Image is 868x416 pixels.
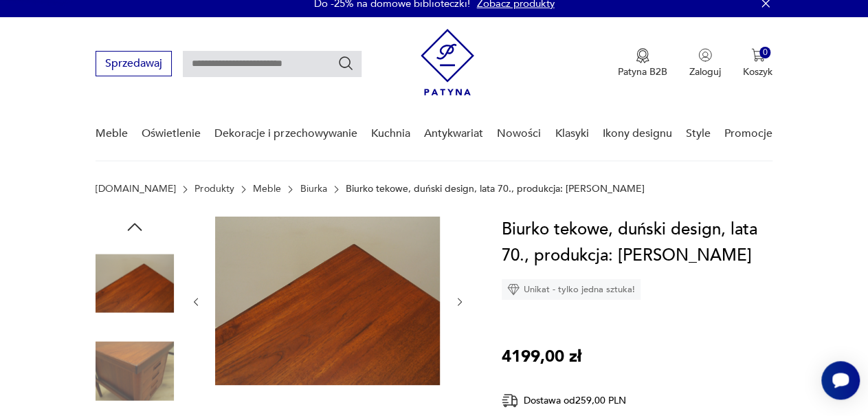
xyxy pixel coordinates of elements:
[555,107,588,160] a: Klasyki
[96,244,174,322] img: Zdjęcie produktu Biurko tekowe, duński design, lata 70., produkcja: Dania
[96,332,174,410] img: Zdjęcie produktu Biurko tekowe, duński design, lata 70., produkcja: Dania
[724,107,772,160] a: Promocje
[96,184,176,195] a: [DOMAIN_NAME]
[142,107,201,160] a: Oświetlenie
[253,184,281,195] a: Meble
[743,48,772,78] button: 0Koszyk
[821,361,860,399] iframe: Smartsupp widget button
[424,107,483,160] a: Antykwariat
[96,60,172,69] a: Sprzedawaj
[214,107,357,160] a: Dekoracje i przechowywanie
[502,392,518,409] img: Ikona dostawy
[689,65,721,78] p: Zaloguj
[759,47,771,58] div: 0
[300,184,326,195] a: Biurka
[337,55,354,72] button: Szukaj
[618,48,667,78] button: Patyna B2B
[371,107,410,160] a: Kuchnia
[502,279,641,300] div: Unikat - tylko jedna sztuka!
[502,392,667,409] div: Dostawa od 259,00 PLN
[96,107,128,160] a: Meble
[194,184,234,195] a: Produkty
[618,65,667,78] p: Patyna B2B
[689,48,721,78] button: Zaloguj
[421,29,474,96] img: Patyna - sklep z meblami i dekoracjami vintage
[743,65,772,78] p: Koszyk
[636,48,649,63] img: Ikona medalu
[502,217,772,269] h1: Biurko tekowe, duński design, lata 70., produkcja: [PERSON_NAME]
[751,48,765,62] img: Ikona koszyka
[497,107,541,160] a: Nowości
[502,344,581,370] p: 4199,00 zł
[507,283,520,296] img: Ikona diamentu
[698,48,712,62] img: Ikonka użytkownika
[346,184,645,195] p: Biurko tekowe, duński design, lata 70., produkcja: [PERSON_NAME]
[686,107,711,160] a: Style
[618,48,667,78] a: Ikona medaluPatyna B2B
[96,51,172,76] button: Sprzedawaj
[215,217,440,385] img: Zdjęcie produktu Biurko tekowe, duński design, lata 70., produkcja: Dania
[603,107,672,160] a: Ikony designu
